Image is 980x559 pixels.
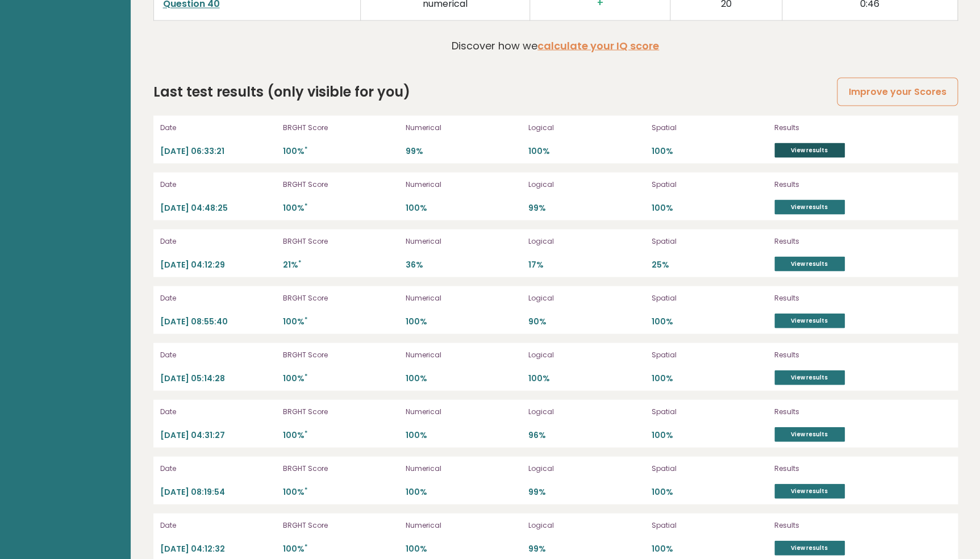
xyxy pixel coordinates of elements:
p: Results [774,406,894,416]
p: 100% [406,429,522,440]
p: 100% [283,145,399,156]
p: Logical [528,293,644,303]
p: Logical [528,122,644,132]
p: Numerical [406,349,522,360]
p: Date [160,122,276,132]
p: Date [160,520,276,530]
p: Logical [528,520,644,530]
p: Numerical [406,122,522,132]
p: 90% [528,316,644,327]
p: 99% [406,145,522,156]
p: 100% [651,486,767,497]
p: [DATE] 04:12:29 [160,259,276,270]
p: 100% [283,543,399,554]
p: Discover how we [452,37,659,53]
p: Spatial [651,406,767,416]
p: Numerical [406,293,522,303]
p: 100% [528,145,644,156]
p: Spatial [651,463,767,473]
p: Date [160,293,276,303]
p: Numerical [406,179,522,189]
p: BRGHT Score [283,406,399,416]
p: Results [774,236,894,246]
p: [DATE] 08:19:54 [160,486,276,497]
p: 21% [283,259,399,270]
p: Results [774,293,894,303]
p: Spatial [651,293,767,303]
p: 100% [651,202,767,213]
a: View results [774,427,845,441]
p: Spatial [651,179,767,189]
p: 100% [651,429,767,440]
a: Improve your Scores [837,77,957,106]
p: [DATE] 04:31:27 [160,429,276,440]
a: View results [774,143,845,157]
a: View results [774,540,845,555]
p: [DATE] 04:12:32 [160,543,276,554]
p: 99% [528,486,644,497]
p: Spatial [651,349,767,360]
p: 99% [528,543,644,554]
p: 99% [528,202,644,213]
p: Logical [528,179,644,189]
p: BRGHT Score [283,236,399,246]
p: [DATE] 04:48:25 [160,202,276,213]
p: 100% [528,373,644,383]
p: 100% [651,543,767,554]
p: Spatial [651,122,767,132]
p: Logical [528,236,644,246]
p: BRGHT Score [283,179,399,189]
a: View results [774,370,845,385]
p: 100% [406,373,522,383]
p: Results [774,122,894,132]
p: BRGHT Score [283,520,399,530]
p: Results [774,179,894,189]
p: Date [160,406,276,416]
p: 100% [406,543,522,554]
p: 100% [283,486,399,497]
p: Date [160,463,276,473]
a: calculate your IQ score [537,38,659,52]
p: 36% [406,259,522,270]
p: Numerical [406,406,522,416]
p: Spatial [651,520,767,530]
p: Date [160,236,276,246]
p: Date [160,349,276,360]
p: [DATE] 06:33:21 [160,145,276,156]
p: Spatial [651,236,767,246]
p: 100% [651,316,767,327]
p: BRGHT Score [283,293,399,303]
p: 100% [283,202,399,213]
p: 100% [651,373,767,383]
a: View results [774,483,845,498]
p: Results [774,520,894,530]
p: BRGHT Score [283,349,399,360]
p: 100% [651,145,767,156]
p: BRGHT Score [283,122,399,132]
p: [DATE] 08:55:40 [160,316,276,327]
p: 25% [651,259,767,270]
p: Logical [528,463,644,473]
p: Numerical [406,520,522,530]
p: Logical [528,406,644,416]
p: 100% [283,429,399,440]
h2: Last test results (only visible for you) [153,81,410,102]
p: Numerical [406,463,522,473]
p: Date [160,179,276,189]
p: Logical [528,349,644,360]
p: [DATE] 05:14:28 [160,373,276,383]
p: 100% [406,486,522,497]
a: View results [774,199,845,214]
p: 100% [283,316,399,327]
a: View results [774,313,845,328]
p: 96% [528,429,644,440]
p: Results [774,463,894,473]
p: BRGHT Score [283,463,399,473]
a: View results [774,256,845,271]
p: 100% [406,316,522,327]
p: Results [774,349,894,360]
p: Numerical [406,236,522,246]
p: 17% [528,259,644,270]
p: 100% [406,202,522,213]
p: 100% [283,373,399,383]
